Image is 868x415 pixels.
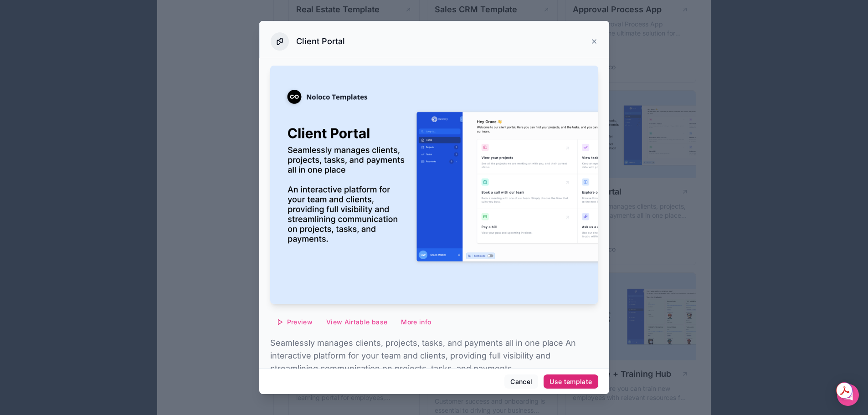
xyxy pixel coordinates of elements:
[550,378,592,386] div: Use template
[395,315,437,329] button: More info
[287,318,313,326] span: Preview
[320,315,393,329] button: View Airtable base
[270,315,318,329] button: Preview
[544,374,598,389] button: Use template
[270,66,598,304] img: Client Portal
[296,36,345,47] h3: Client Portal
[504,374,538,389] button: Cancel
[270,337,598,375] p: Seamlessly manages clients, projects, tasks, and payments all in one place An interactive platfor...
